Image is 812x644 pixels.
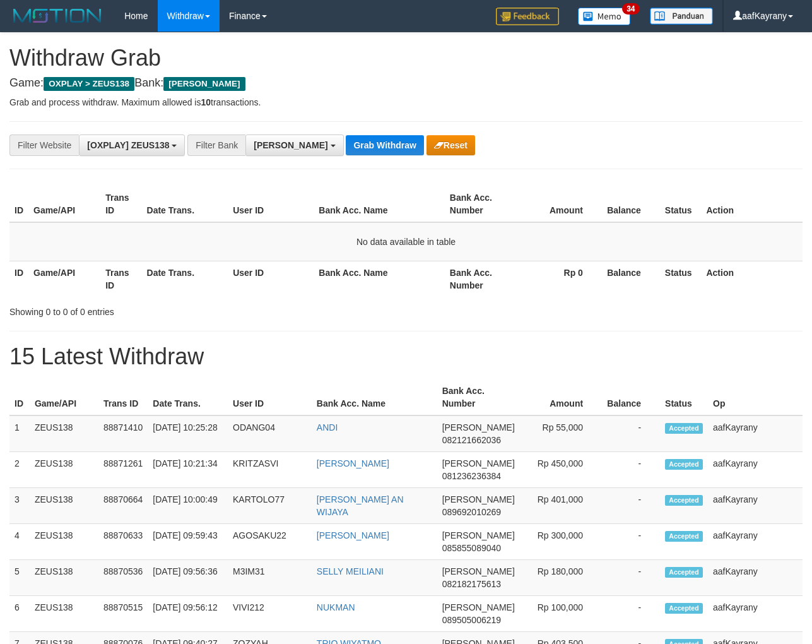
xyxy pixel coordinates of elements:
td: 88870664 [98,488,148,524]
td: No data available in table [9,222,803,261]
span: Accepted [665,567,703,578]
th: Action [701,261,803,297]
span: Accepted [665,603,703,614]
td: 88870515 [98,596,148,632]
th: Game/API [30,379,98,415]
td: aafKayrany [708,415,803,452]
th: Action [701,186,803,222]
th: Bank Acc. Name [314,186,445,222]
th: Date Trans. [142,186,228,222]
td: [DATE] 09:59:43 [148,524,228,560]
div: Filter Bank [187,134,245,156]
th: Amount [520,379,602,415]
th: ID [9,379,30,415]
div: Filter Website [9,134,79,156]
td: 6 [9,596,30,632]
th: User ID [228,186,314,222]
span: [PERSON_NAME] [254,140,327,150]
td: 4 [9,524,30,560]
span: [PERSON_NAME] [442,602,515,612]
th: Status [660,261,702,297]
th: Balance [602,186,660,222]
td: ZEUS138 [30,488,98,524]
td: - [602,452,660,488]
td: 5 [9,560,30,596]
th: Bank Acc. Name [312,379,437,415]
span: [PERSON_NAME] [442,458,515,468]
td: aafKayrany [708,452,803,488]
td: ZEUS138 [30,596,98,632]
span: Accepted [665,423,703,434]
span: Accepted [665,459,703,470]
td: aafKayrany [708,560,803,596]
td: 3 [9,488,30,524]
td: - [602,560,660,596]
td: 88870633 [98,524,148,560]
td: Rp 300,000 [520,524,602,560]
td: [DATE] 09:56:36 [148,560,228,596]
th: Balance [602,261,660,297]
td: - [602,596,660,632]
a: [PERSON_NAME] [317,530,389,540]
td: Rp 180,000 [520,560,602,596]
td: - [602,415,660,452]
span: Copy 085855089040 to clipboard [442,543,501,553]
td: 1 [9,415,30,452]
td: Rp 55,000 [520,415,602,452]
h1: 15 Latest Withdraw [9,344,803,369]
th: Date Trans. [142,261,228,297]
td: KARTOLO77 [228,488,312,524]
span: Copy 081236236384 to clipboard [442,471,501,481]
th: Rp 0 [516,261,602,297]
th: User ID [228,379,312,415]
td: aafKayrany [708,488,803,524]
th: Trans ID [98,379,148,415]
span: Copy 082182175613 to clipboard [442,579,501,589]
td: 88871410 [98,415,148,452]
span: [PERSON_NAME] [163,77,245,91]
td: ZEUS138 [30,524,98,560]
span: Accepted [665,495,703,506]
span: [PERSON_NAME] [442,494,515,504]
a: [PERSON_NAME] AN WIJAYA [317,494,404,517]
td: aafKayrany [708,524,803,560]
th: ID [9,186,28,222]
td: VIVI212 [228,596,312,632]
td: 88871261 [98,452,148,488]
th: Amount [516,186,602,222]
td: ZEUS138 [30,560,98,596]
th: Bank Acc. Number [445,261,517,297]
td: ZEUS138 [30,415,98,452]
th: Bank Acc. Number [445,186,517,222]
span: Copy 082121662036 to clipboard [442,435,501,445]
h1: Withdraw Grab [9,45,803,71]
span: OXPLAY > ZEUS138 [44,77,134,91]
a: NUKMAN [317,602,355,612]
th: Status [660,379,708,415]
th: Status [660,186,702,222]
th: Bank Acc. Name [314,261,445,297]
a: ANDI [317,422,338,432]
div: Showing 0 to 0 of 0 entries [9,301,329,318]
th: User ID [228,261,314,297]
th: Trans ID [100,261,141,297]
td: [DATE] 10:21:34 [148,452,228,488]
td: ZEUS138 [30,452,98,488]
strong: 10 [201,97,211,107]
button: Grab Withdraw [346,135,423,155]
span: Accepted [665,531,703,542]
button: Reset [427,135,475,155]
td: - [602,488,660,524]
span: [OXPLAY] ZEUS138 [87,140,169,150]
th: Game/API [28,261,100,297]
span: Copy 089505006219 to clipboard [442,615,501,625]
button: [OXPLAY] ZEUS138 [79,134,185,156]
td: Rp 401,000 [520,488,602,524]
span: [PERSON_NAME] [442,530,515,540]
th: Date Trans. [148,379,228,415]
span: [PERSON_NAME] [442,566,515,576]
th: Game/API [28,186,100,222]
td: M3IM31 [228,560,312,596]
th: Balance [602,379,660,415]
td: Rp 450,000 [520,452,602,488]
